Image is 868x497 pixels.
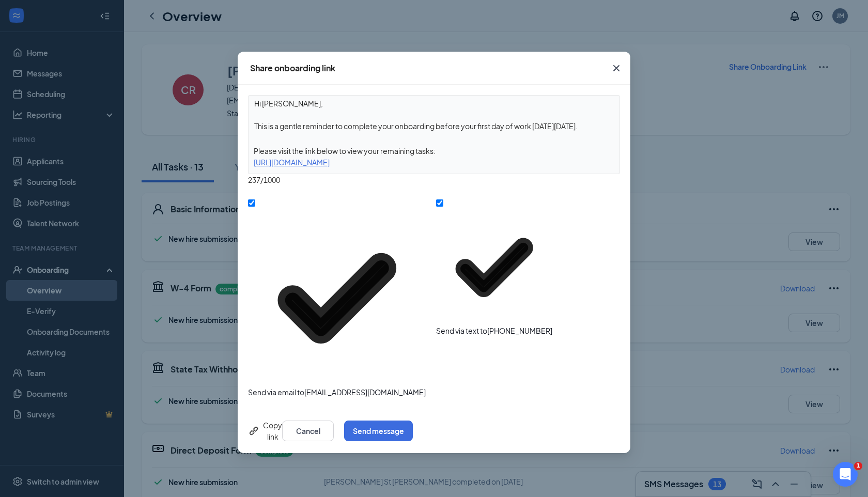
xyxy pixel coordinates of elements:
button: Cancel [282,421,334,441]
textarea: Hi [PERSON_NAME], This is a gentle reminder to complete your onboarding before your first day of ... [249,96,619,134]
div: 237 / 1000 [248,174,620,185]
iframe: Intercom live chat [833,462,858,487]
span: Send via email to [EMAIL_ADDRESS][DOMAIN_NAME] [248,387,426,397]
button: Link Copy link [248,420,282,442]
svg: Checkmark [248,209,426,387]
svg: Cross [610,62,623,74]
div: Share onboarding link [250,63,335,74]
div: Please visit the link below to view your remaining tasks: [249,145,619,157]
svg: Checkmark [436,209,552,325]
button: Close [602,52,630,85]
div: Copy link [248,420,282,442]
span: 1 [854,462,862,470]
button: Send message [344,421,413,441]
svg: Link [248,425,260,437]
span: Send via text to [PHONE_NUMBER] [436,326,552,335]
input: Send via text to[PHONE_NUMBER] [436,199,443,207]
input: Send via email to[EMAIL_ADDRESS][DOMAIN_NAME] [248,199,255,207]
div: [URL][DOMAIN_NAME] [249,157,619,168]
